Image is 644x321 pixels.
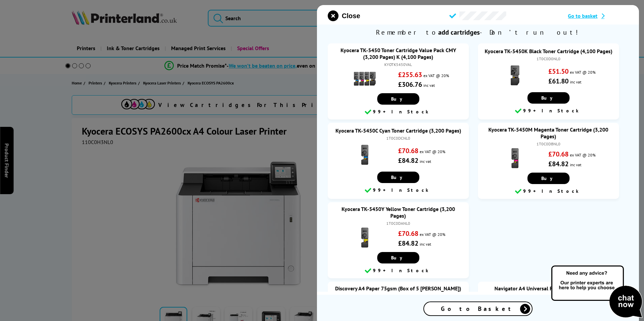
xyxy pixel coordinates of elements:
span: ex VAT @ 20% [424,73,449,78]
a: Kyocera TK-5450 Toner Cartridge Value Pack CMY (3,200 Pages) K (4,100 Pages) [341,47,456,60]
img: Kyocera TK-5450 Toner Cartridge Value Pack CMY (3,200 Pages) K (4,100 Pages) [353,67,377,91]
span: Buy [541,175,556,181]
div: 1T0C0DANL0 [334,221,462,226]
a: Kyocera TK-5450M Magenta Toner Cartridge (3,200 Pages) [489,126,609,140]
span: ex VAT @ 20% [420,232,446,237]
span: ex VAT @ 20% [420,149,446,154]
span: Go to basket [568,12,598,19]
strong: £306.76 [398,80,422,89]
div: 1T0C0DCNL0 [334,136,462,141]
a: Go to basket [568,12,628,19]
span: inc vat [420,242,431,247]
b: add cartridges [438,28,480,37]
strong: £84.82 [398,239,419,248]
strong: £61.80 [549,77,569,85]
span: inc vat [570,79,582,84]
strong: £70.68 [398,146,419,155]
strong: £255.63 [398,70,422,79]
span: inc vat [570,162,582,167]
span: Buy [391,174,406,180]
a: Kyocera TK-5450Y Yellow Toner Cartridge (3,200 Pages) [342,206,455,219]
div: 99+ In Stock [481,107,616,115]
strong: £51.50 [549,67,569,76]
img: Kyocera TK-5450C Cyan Toner Cartridge (3,200 Pages) [353,143,377,167]
a: Kyocera TK-5450K Black Toner Cartridge (4,100 Pages) [485,48,612,55]
div: 99+ In Stock [331,267,465,275]
a: Navigator A4 Universal Paper 80gsm (Box of 5 [PERSON_NAME]) (2,500 Pages) [494,285,603,298]
div: 99+ In Stock [331,186,465,194]
div: 1T0C0DBNL0 [485,141,612,146]
div: 1T0C0D0NL0 [485,56,612,61]
span: inc vat [420,159,431,164]
img: Open Live Chat window [550,264,644,320]
div: KYOTK5450VAL [334,62,462,67]
img: Kyocera TK-5450Y Yellow Toner Cartridge (3,200 Pages) [353,226,377,249]
span: Buy [391,96,406,102]
strong: £70.68 [549,150,569,158]
span: Buy [391,255,406,261]
a: Kyocera TK-5450C Cyan Toner Cartridge (3,200 Pages) [335,127,461,134]
span: Buy [541,95,556,101]
span: inc vat [424,83,435,88]
span: ex VAT @ 20% [570,152,596,157]
span: Close [342,12,360,20]
img: Kyocera TK-5450K Black Toner Cartridge (4,100 Pages) [503,64,527,87]
strong: £84.82 [549,159,569,168]
div: 99+ In Stock [481,187,616,195]
span: Remember to - Don’t run out! [317,25,639,40]
span: ex VAT @ 20% [570,70,596,75]
a: Discovery A4 Paper 75gsm (Box of 5 [PERSON_NAME]) (2,500 Pages) [335,285,461,298]
a: Go to Basket [423,301,533,316]
strong: £70.68 [398,229,419,238]
button: close modal [328,10,360,21]
strong: £84.82 [398,156,419,165]
img: Kyocera TK-5450M Magenta Toner Cartridge (3,200 Pages) [503,146,527,170]
span: Go to Basket [441,305,515,313]
div: 99+ In Stock [331,108,465,116]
